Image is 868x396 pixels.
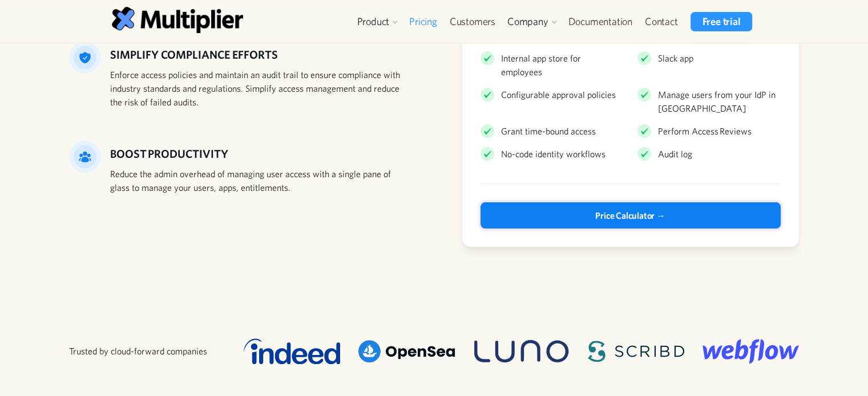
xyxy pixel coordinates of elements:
[357,15,389,28] div: Product
[481,202,781,228] a: Price Calculator →
[69,345,207,357] div: Trusted by cloud-forward companies
[639,12,684,31] a: Contact
[507,15,548,28] div: Company
[588,341,684,362] img: Company logo
[110,68,407,109] div: Enforce access policies and maintain an audit trail to ensure compliance with industry standards ...
[473,340,570,364] img: Company logo
[658,51,693,65] div: Slack app
[110,167,407,194] div: Reduce the admin overhead of managing user access with a single pane of glass to manage your user...
[110,145,407,162] h5: BOOST PRODUCTIVITY
[658,88,781,115] div: Manage users from your IdP in [GEOGRAPHIC_DATA]
[443,12,502,31] a: Customers
[501,147,605,161] div: No-code identity workflows
[658,124,752,138] div: Perform Access Reviews
[501,124,596,138] div: Grant time-bound access
[403,12,443,31] a: Pricing
[110,46,407,63] h5: Simplify compliance efforts
[703,339,799,364] img: Company logo
[691,12,752,31] a: Free trial
[658,147,692,161] div: Audit log
[244,338,340,364] img: Company logo
[595,209,665,222] div: Price Calculator →
[358,340,455,362] img: Company logo
[501,51,624,79] div: Internal app store for employees
[562,12,638,31] a: Documentation
[501,88,616,101] div: Configurable approval policies
[502,12,562,31] div: Company
[351,12,403,31] div: Product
